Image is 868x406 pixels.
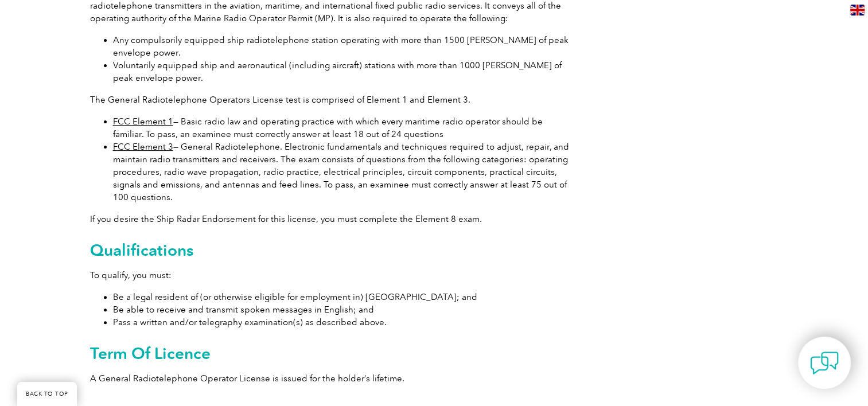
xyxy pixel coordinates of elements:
li: Pass a written and/or telegraphy examination(s) as described above. [113,316,572,329]
li: — Basic radio law and operating practice with which every maritime radio operator should be famil... [113,115,572,140]
p: The General Radiotelephone Operators License test is comprised of Element 1 and Element 3. [90,93,572,106]
p: If you desire the Ship Radar Endorsement for this license, you must complete the Element 8 exam. [90,213,572,225]
img: en [850,5,865,15]
a: FCC Element 1 [113,116,173,127]
h2: Term Of Licence [90,344,572,362]
img: contact-chat.png [810,349,839,377]
li: Be able to receive and transmit spoken messages in English; and [113,303,572,316]
a: BACK TO TOP [17,382,77,406]
a: FCC Element 3 [113,142,173,152]
li: Be a legal resident of (or otherwise eligible for employment in) [GEOGRAPHIC_DATA]; and [113,291,572,303]
li: Voluntarily equipped ship and aeronautical (including aircraft) stations with more than 1000 [PER... [113,59,572,84]
p: To qualify, you must: [90,269,572,282]
li: — General Radiotelephone. Electronic fundamentals and techniques required to adjust, repair, and ... [113,140,572,204]
h2: Qualifications [90,241,572,259]
li: Any compulsorily equipped ship radiotelephone station operating with more than 1500 [PERSON_NAME]... [113,34,572,59]
p: A General Radiotelephone Operator License is issued for the holder’s lifetime. [90,372,572,385]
